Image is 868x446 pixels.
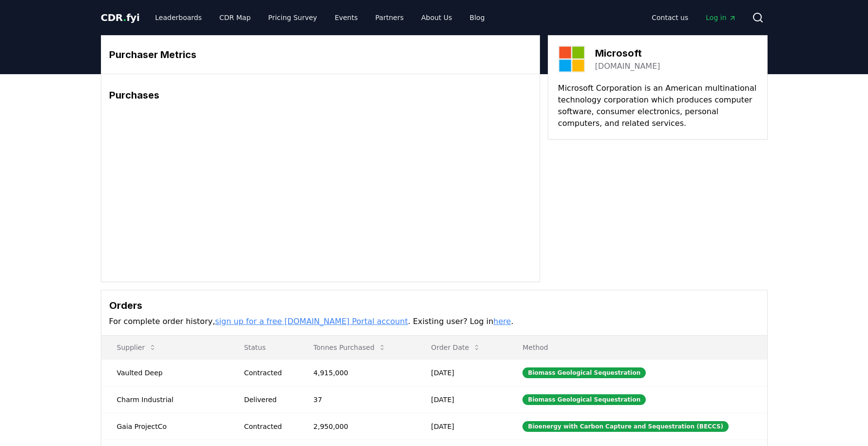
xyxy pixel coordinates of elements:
[327,9,366,26] a: Events
[698,9,744,26] a: Log in
[644,9,696,26] a: Contact us
[413,9,460,26] a: About Us
[424,338,489,357] button: Order Date
[101,359,229,386] td: Vaulted Deep
[147,9,492,26] nav: Main
[462,9,493,26] a: Blog
[416,413,507,440] td: [DATE]
[558,82,757,129] p: Microsoft Corporation is an American multinational technology corporation which produces computer...
[109,316,759,327] p: For complete order history, . Existing user? Log in .
[493,317,511,326] a: here
[298,359,416,386] td: 4,915,000
[306,338,394,357] button: Tonnes Purchased
[416,359,507,386] td: [DATE]
[522,421,729,432] div: Bioenergy with Carbon Capture and Sequestration (BECCS)
[298,386,416,413] td: 37
[212,9,258,26] a: CDR Map
[558,45,585,73] img: Microsoft-logo
[298,413,416,440] td: 2,950,000
[109,88,532,102] h3: Purchases
[123,12,126,23] span: .
[244,422,290,431] div: Contracted
[244,395,290,405] div: Delivered
[595,61,660,72] a: [DOMAIN_NAME]
[236,343,290,352] p: Status
[109,338,165,357] button: Supplier
[109,47,532,62] h3: Purchaser Metrics
[101,413,229,440] td: Gaia ProjectCo
[260,9,325,26] a: Pricing Survey
[244,368,290,378] div: Contracted
[416,386,507,413] td: [DATE]
[522,394,646,405] div: Biomass Geological Sequestration
[101,386,229,413] td: Charm Industrial
[215,317,408,326] a: sign up for a free [DOMAIN_NAME] Portal account
[515,343,759,352] p: Method
[644,9,744,26] nav: Main
[595,46,660,61] h3: Microsoft
[101,11,140,24] a: CDR.fyi
[147,9,210,26] a: Leaderboards
[522,367,646,378] div: Biomass Geological Sequestration
[101,12,140,23] span: CDR fyi
[706,13,736,22] span: Log in
[367,9,411,26] a: Partners
[109,298,759,313] h3: Orders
